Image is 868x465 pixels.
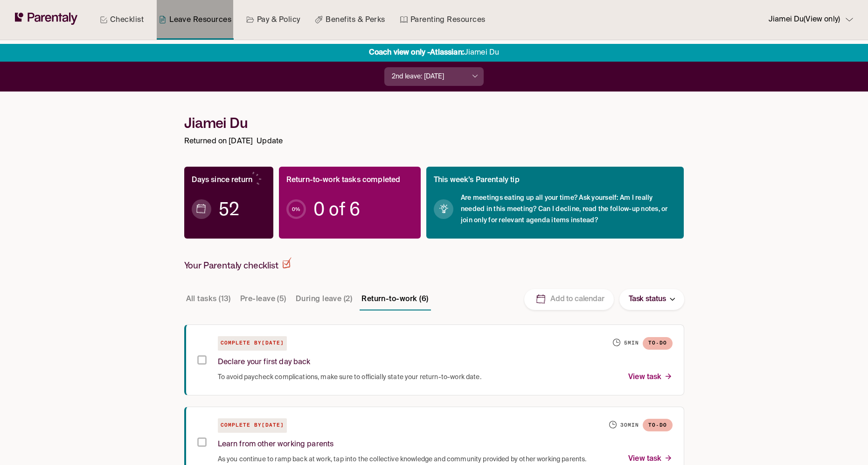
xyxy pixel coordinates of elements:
span: To-do [643,337,673,350]
strong: Coach view only - Atlassian : [369,49,464,56]
button: During leave (2) [294,288,354,310]
div: Task stage tabs [184,288,432,310]
h1: Jiamei Du [184,114,684,132]
h6: Complete by [DATE] [218,418,287,433]
span: Are meetings eating up all your time? Ask yourself: Am I really needed in this meeting? Can I dec... [461,192,677,226]
span: As you continue to ramp back at work, tap into the collective knowledge and community provided by... [218,455,587,464]
span: 52 [219,204,239,214]
p: View task [628,371,672,384]
p: Learn from other working parents [218,438,334,451]
span: 0 of 6 [313,204,360,214]
button: All tasks (13) [184,288,233,310]
p: 2nd leave: [DATE] [392,72,444,82]
button: Task status [619,289,684,310]
p: Jiamei Du (View only) [769,14,840,26]
p: Days since return [192,174,253,187]
p: Declare your first day back [218,356,311,369]
p: Return-to-work tasks completed [286,174,401,187]
p: Update [257,135,283,148]
button: Return-to-work (6) [360,288,430,310]
span: To-do [643,419,673,432]
button: Pre-leave (5) [238,288,288,310]
span: To avoid paycheck complications, make sure to officially state your return-to-work date. [218,373,481,382]
p: Jiamei Du [369,47,499,59]
button: 2nd leave: [DATE] [384,67,484,86]
p: Returned on [DATE] [184,135,253,148]
h6: 30 min [620,422,639,429]
h2: Your Parentaly checklist [184,257,292,271]
h6: 5 min [624,339,639,347]
p: Task status [629,293,666,306]
p: This week’s Parentaly tip [434,174,520,187]
h6: Complete by [DATE] [218,336,287,351]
